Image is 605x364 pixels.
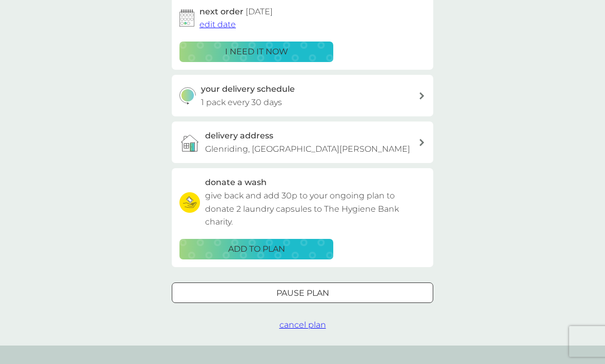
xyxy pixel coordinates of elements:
[199,18,236,31] button: edit date
[279,318,326,332] button: cancel plan
[199,19,236,29] span: edit date
[172,282,433,303] button: Pause plan
[172,122,433,163] a: delivery addressGlenriding, [GEOGRAPHIC_DATA][PERSON_NAME]
[205,129,273,143] h3: delivery address
[246,7,273,16] span: [DATE]
[199,5,273,18] h2: next order
[179,239,333,259] button: ADD TO PLAN
[201,96,282,109] p: 1 pack every 30 days
[201,83,295,96] h3: your delivery schedule
[279,320,326,330] span: cancel plan
[205,176,267,189] h3: donate a wash
[276,287,329,300] p: Pause plan
[205,143,410,156] p: Glenriding, [GEOGRAPHIC_DATA][PERSON_NAME]
[172,75,433,116] button: your delivery schedule1 pack every 30 days
[205,189,426,229] p: give back and add 30p to your ongoing plan to donate 2 laundry capsules to The Hygiene Bank charity.
[228,242,285,256] p: ADD TO PLAN
[225,45,288,58] p: i need it now
[179,42,333,62] button: i need it now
